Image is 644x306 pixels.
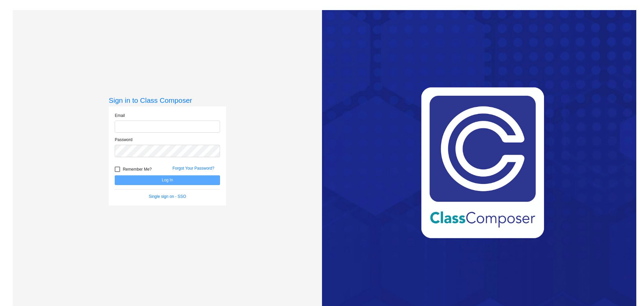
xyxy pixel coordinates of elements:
[115,137,132,143] label: Password
[123,165,152,173] span: Remember Me?
[149,194,186,199] a: Single sign on - SSO
[115,113,125,119] label: Email
[172,166,214,171] a: Forgot Your Password?
[115,175,220,185] button: Log In
[109,96,226,104] h3: Sign in to Class Composer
